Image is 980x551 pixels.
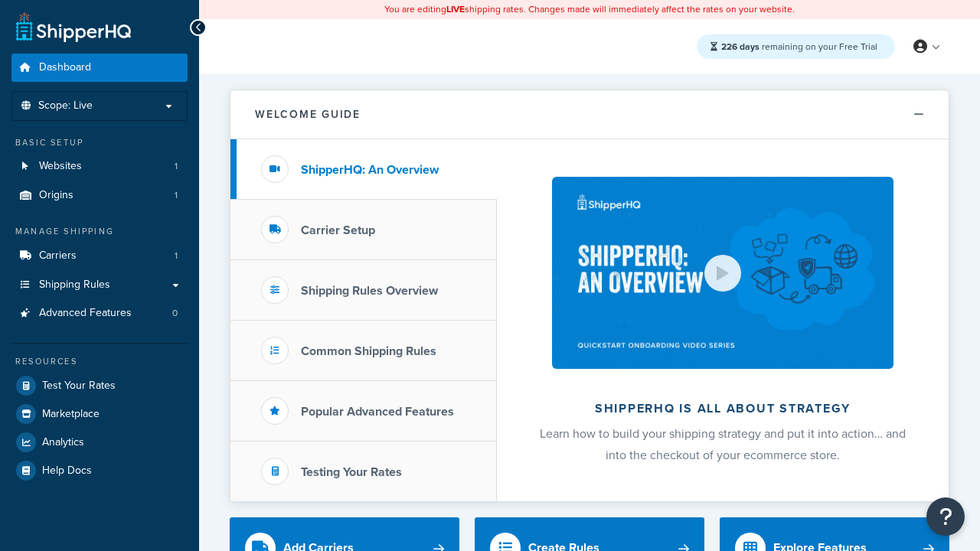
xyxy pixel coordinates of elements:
[175,160,178,173] span: 1
[11,181,188,210] a: Origins1
[39,61,91,74] span: Dashboard
[301,465,402,479] h3: Testing Your Rates
[446,2,465,16] b: LIVE
[39,189,73,202] span: Origins
[926,497,965,536] button: Open Resource Center
[721,40,877,54] span: remaining on your Free Trial
[38,99,93,112] span: Scope: Live
[11,271,188,299] a: Shipping Rules
[255,109,361,120] h2: Welcome Guide
[11,242,188,270] li: Carriers
[301,344,436,358] h3: Common Shipping Rules
[537,402,908,416] h2: ShipperHQ is all about strategy
[11,299,188,328] a: Advanced Features0
[11,355,188,368] div: Resources
[552,177,893,369] img: ShipperHQ is all about strategy
[42,380,116,393] span: Test Your Rates
[175,189,178,202] span: 1
[39,160,82,173] span: Websites
[11,181,188,210] li: Origins
[172,307,178,320] span: 0
[721,40,759,54] strong: 226 days
[39,249,77,262] span: Carriers
[42,436,84,449] span: Analytics
[11,136,188,149] div: Basic Setup
[540,425,906,464] span: Learn how to build your shipping strategy and put it into action… and into the checkout of your e...
[301,284,438,298] h3: Shipping Rules Overview
[301,163,439,177] h3: ShipperHQ: An Overview
[11,299,188,328] li: Advanced Features
[301,405,454,419] h3: Popular Advanced Features
[175,249,178,262] span: 1
[39,279,110,292] span: Shipping Rules
[39,307,132,320] span: Advanced Features
[11,225,188,238] div: Manage Shipping
[11,152,188,181] li: Websites
[11,152,188,181] a: Websites1
[42,408,100,421] span: Marketplace
[301,223,375,237] h3: Carrier Setup
[230,90,949,139] button: Welcome Guide
[11,429,188,456] a: Analytics
[11,400,188,428] a: Marketplace
[11,54,188,82] a: Dashboard
[42,465,92,478] span: Help Docs
[11,457,188,484] a: Help Docs
[11,372,188,399] a: Test Your Rates
[11,242,188,270] a: Carriers1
